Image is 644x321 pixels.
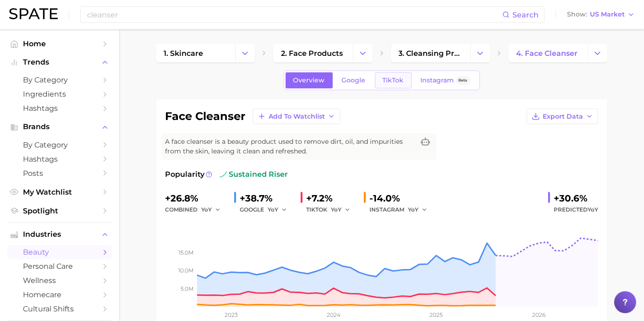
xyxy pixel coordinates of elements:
[23,58,96,66] span: Trends
[293,76,325,84] span: Overview
[331,206,341,213] span: YoY
[23,76,96,84] span: by Category
[86,7,502,22] input: Search here for a brand, industry, or ingredient
[7,101,112,115] a: Hashtags
[7,166,112,180] a: Posts
[430,311,443,318] tspan: 2025
[399,49,462,58] span: 3. cleansing products
[353,44,373,62] button: Change Category
[408,204,428,215] button: YoY
[23,290,96,299] span: homecare
[7,228,112,241] button: Industries
[268,204,287,215] button: YoY
[23,90,96,98] span: Ingredients
[23,276,96,285] span: wellness
[567,12,587,17] span: Show
[543,113,583,120] span: Export Data
[165,204,227,215] div: combined
[201,206,212,213] span: YoY
[588,44,607,62] button: Change Category
[23,155,96,163] span: Hashtags
[253,109,340,124] button: Add to Watchlist
[306,191,357,206] div: +7.2%
[327,311,341,318] tspan: 2024
[7,55,112,69] button: Trends
[220,169,288,180] span: sustained riser
[220,171,227,178] img: sustained riser
[413,72,478,88] a: InstagramBeta
[23,188,96,196] span: My Watchlist
[7,120,112,134] button: Brands
[165,111,245,122] h1: face cleanser
[408,206,418,213] span: YoY
[369,204,434,215] div: INSTAGRAM
[369,191,434,206] div: -14.0%
[7,185,112,199] a: My Watchlist
[268,206,278,213] span: YoY
[532,311,545,318] tspan: 2026
[201,204,221,215] button: YoY
[7,259,112,273] a: personal care
[554,191,598,206] div: +30.6%
[225,311,238,318] tspan: 2023
[156,44,235,62] a: 1. skincare
[7,73,112,87] a: by Category
[342,76,366,84] span: Google
[375,72,412,88] a: TikTok
[164,49,203,58] span: 1. skincare
[165,191,227,206] div: +26.8%
[470,44,490,62] button: Change Category
[23,305,96,313] span: cultural shifts
[508,44,588,62] a: 4. face cleanser
[7,302,112,316] a: cultural shifts
[23,123,96,131] span: Brands
[590,12,625,17] span: US Market
[240,204,293,215] div: GOOGLE
[240,191,293,206] div: +38.7%
[565,9,637,21] button: ShowUS Market
[7,87,112,101] a: Ingredients
[23,207,96,215] span: Spotlight
[334,72,374,88] a: Google
[527,109,598,124] button: Export Data
[7,204,112,218] a: Spotlight
[391,44,470,62] a: 3. cleansing products
[383,76,404,84] span: TikTok
[588,206,598,213] span: YoY
[23,230,96,239] span: Industries
[165,169,204,180] span: Popularity
[7,245,112,259] a: beauty
[23,104,96,113] span: Hashtags
[7,152,112,166] a: Hashtags
[7,273,112,288] a: wellness
[269,113,325,120] span: Add to Watchlist
[459,76,468,84] span: Beta
[7,288,112,302] a: homecare
[281,49,343,58] span: 2. face products
[286,72,333,88] a: Overview
[512,11,539,19] span: Search
[273,44,352,62] a: 2. face products
[516,49,578,58] span: 4. face cleanser
[554,204,598,215] span: Predicted
[165,137,414,156] span: A face cleanser is a beauty product used to remove dirt, oil, and impurities from the skin, leavi...
[7,138,112,152] a: by Category
[306,204,357,215] div: TIKTOK
[23,169,96,178] span: Posts
[331,204,351,215] button: YoY
[9,8,58,19] img: SPATE
[23,262,96,271] span: personal care
[7,37,112,51] a: Home
[23,39,96,48] span: Home
[23,141,96,149] span: by Category
[235,44,255,62] button: Change Category
[23,248,96,256] span: beauty
[421,76,454,84] span: Instagram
